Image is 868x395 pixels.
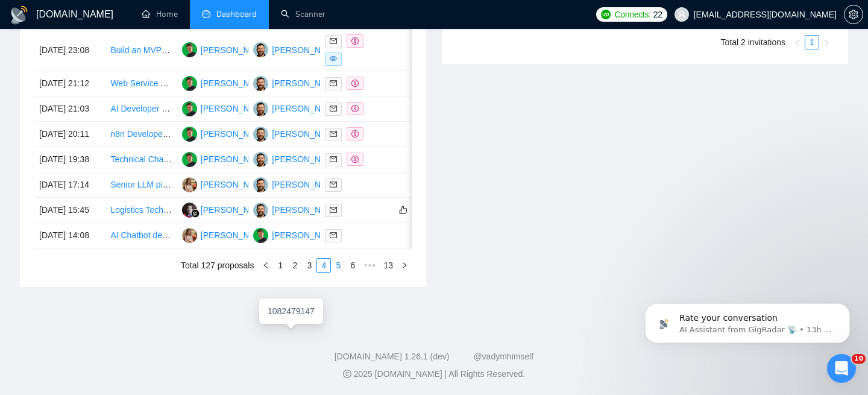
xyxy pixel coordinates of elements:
[201,43,270,57] div: [PERSON_NAME]
[253,230,341,239] a: MB[PERSON_NAME]
[201,229,270,242] div: [PERSON_NAME]
[34,30,105,71] td: [DATE] 23:08
[805,36,819,49] a: 1
[182,204,270,214] a: SS[PERSON_NAME]
[272,229,341,242] div: [PERSON_NAME]
[182,179,270,189] a: AV[PERSON_NAME]
[399,205,407,215] span: like
[110,154,270,164] a: Technical Chatbot devlopment for a factory
[330,206,337,213] span: mail
[201,77,270,90] div: [PERSON_NAME]
[272,178,341,191] div: [PERSON_NAME]
[253,128,341,138] a: VK[PERSON_NAME]
[253,78,341,87] a: VK[PERSON_NAME]
[105,122,177,147] td: n8n Developer for Real Estate Portal Notifications (WhatsApp, Email, Push, Social Media)
[852,354,866,364] span: 10
[790,35,805,49] button: left
[201,178,270,191] div: [PERSON_NAME]
[201,153,270,166] div: [PERSON_NAME]
[272,102,341,115] div: [PERSON_NAME]
[182,127,197,142] img: MB
[182,177,197,192] img: AV
[317,259,330,272] a: 4
[201,203,270,216] div: [PERSON_NAME]
[721,35,785,49] li: Total 2 invitations
[805,35,819,49] li: 1
[201,127,270,141] div: [PERSON_NAME]
[380,259,397,272] a: 13
[331,258,345,273] li: 5
[330,105,337,112] span: mail
[201,102,270,115] div: [PERSON_NAME]
[259,258,273,273] button: left
[794,39,801,46] span: left
[182,101,197,116] img: MB
[343,370,351,378] span: copyright
[253,76,268,91] img: VK
[330,80,337,87] span: mail
[627,278,868,362] iframe: Intercom notifications message
[330,37,337,45] span: mail
[332,259,345,272] a: 5
[182,228,197,243] img: AV
[330,156,337,163] span: mail
[844,5,863,24] button: setting
[401,262,408,269] span: right
[191,209,200,218] img: gigradar-bm.png
[10,368,858,381] div: 2025 [DOMAIN_NAME] | All Rights Reserved.
[272,43,341,57] div: [PERSON_NAME]
[253,127,268,142] img: VK
[288,258,302,273] li: 2
[105,172,177,198] td: Senior LLM pipeline engineer for generative video pipeline
[34,96,105,122] td: [DATE] 21:03
[351,156,359,163] span: dollar
[253,177,268,192] img: VK
[330,232,337,239] span: mail
[182,76,197,91] img: MB
[360,258,379,273] span: •••
[351,130,359,137] span: dollar
[110,45,474,55] a: Build an MVP for a Mental Health Journal app for iOS and Android with AI chat and strong privacy
[473,352,533,361] a: @vadymhimself
[182,152,197,167] img: MB
[253,103,341,113] a: VK[PERSON_NAME]
[182,103,270,113] a: MB[PERSON_NAME]
[110,104,358,113] a: AI Developer – Circuit Board Image Recognition & Cataloging Tool
[819,35,834,49] li: Next Page
[34,172,105,198] td: [DATE] 17:14
[614,8,650,21] span: Connects:
[379,258,397,273] li: 13
[346,259,359,272] a: 6
[182,78,270,87] a: MB[PERSON_NAME]
[274,259,287,272] a: 1
[653,8,662,21] span: 22
[34,198,105,223] td: [DATE] 15:45
[823,39,830,46] span: right
[819,35,834,49] button: right
[253,179,341,189] a: VK[PERSON_NAME]
[330,55,337,62] span: eye
[182,128,270,138] a: MB[PERSON_NAME]
[351,105,359,112] span: dollar
[253,45,341,54] a: VK[PERSON_NAME]
[281,9,325,19] a: searchScanner
[182,203,197,218] img: SS
[34,71,105,96] td: [DATE] 21:12
[273,258,288,273] li: 1
[216,9,257,19] span: Dashboard
[345,258,360,273] li: 6
[182,45,270,54] a: MB[PERSON_NAME]
[330,181,337,188] span: mail
[34,147,105,172] td: [DATE] 19:38
[105,96,177,122] td: AI Developer – Circuit Board Image Recognition & Cataloging Tool
[678,10,686,19] span: user
[844,10,863,19] span: setting
[110,230,237,240] a: AI Chatbot developer – legal docs
[253,204,341,214] a: VK[PERSON_NAME]
[253,42,268,57] img: VK
[396,203,410,217] button: like
[253,101,268,116] img: VK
